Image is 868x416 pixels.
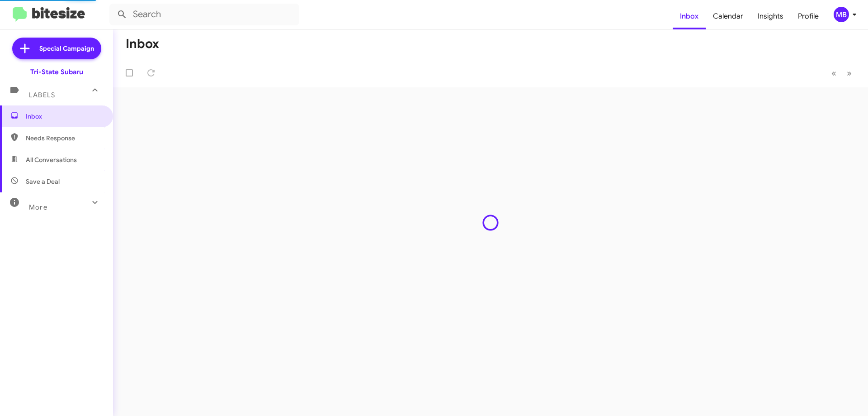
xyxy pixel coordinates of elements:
span: « [831,67,836,79]
span: » [847,67,852,79]
span: Save a Deal [26,177,60,186]
h1: Inbox [126,37,159,51]
span: Labels [29,91,55,99]
span: Special Campaign [39,44,94,53]
input: Search [109,4,299,25]
button: Next [841,64,857,82]
span: All Conversations [26,155,77,164]
div: MB [834,7,849,22]
a: Profile [791,3,826,29]
div: Tri-State Subaru [30,67,83,77]
span: Needs Response [26,134,103,143]
span: More [29,203,47,211]
button: MB [826,7,858,22]
span: Inbox [26,112,103,121]
a: Inbox [673,3,706,29]
a: Special Campaign [12,38,101,59]
nav: Page navigation example [826,64,857,82]
a: Calendar [706,3,750,29]
a: Insights [750,3,791,29]
button: Previous [826,64,842,82]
